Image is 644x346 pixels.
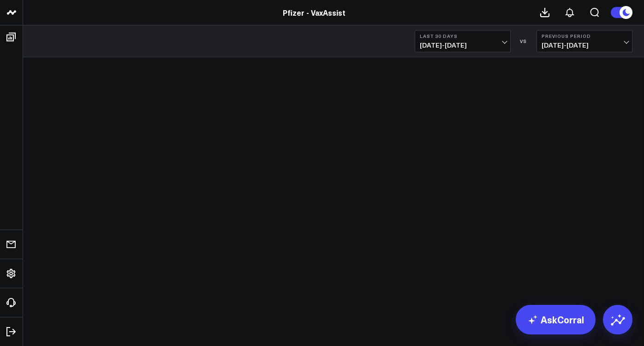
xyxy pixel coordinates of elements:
[537,30,632,52] button: Previous Period[DATE]-[DATE]
[420,42,506,49] span: [DATE] - [DATE]
[420,33,506,39] b: Last 30 Days
[515,38,532,44] div: VS
[542,42,627,49] span: [DATE] - [DATE]
[415,30,511,52] button: Last 30 Days[DATE]-[DATE]
[516,305,596,334] a: AskCorral
[542,33,627,39] b: Previous Period
[283,7,346,18] a: Pfizer - VaxAssist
